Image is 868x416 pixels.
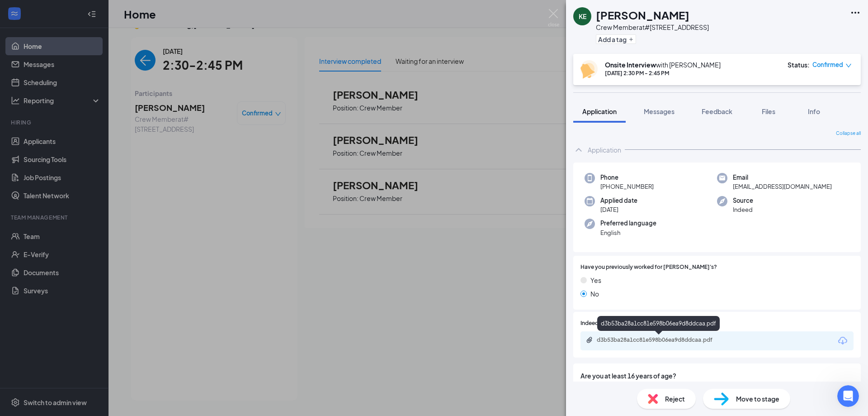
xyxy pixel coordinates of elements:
a: Paperclipd3b53ba28a1cc81e598b06ea9d8ddcaa.pdf [586,336,732,345]
svg: Download [837,335,848,346]
div: Application [588,145,621,154]
div: Status : [788,60,810,69]
span: Source [733,196,753,205]
span: Confirmed [812,60,843,69]
span: Yes [590,275,601,285]
span: Are you at least 16 years of age? [580,371,854,381]
span: No [590,289,599,299]
span: Messages [644,107,675,115]
span: Files [762,107,775,115]
span: Have you previously worked for [PERSON_NAME]'s? [580,263,717,272]
span: Indeed [733,205,753,214]
span: Applied date [600,196,637,205]
svg: Paperclip [586,336,593,344]
span: English [600,228,656,237]
div: [DATE] 2:30 PM - 2:45 PM [605,69,721,77]
span: Feedback [702,107,732,115]
span: [PHONE_NUMBER] [600,182,654,191]
span: Preferred language [600,219,656,228]
h1: [PERSON_NAME] [596,7,689,23]
div: d3b53ba28a1cc81e598b06ea9d8ddcaa.pdf [597,336,723,344]
svg: Ellipses [850,7,861,18]
span: Application [582,107,617,115]
div: with [PERSON_NAME] [605,60,721,69]
span: [DATE] [600,205,637,214]
div: Crew Member at #[STREET_ADDRESS] [596,23,709,32]
span: down [845,62,852,69]
span: [EMAIL_ADDRESS][DOMAIN_NAME] [733,182,832,191]
span: Indeed Resume [580,319,620,328]
svg: Plus [628,37,634,42]
span: Move to stage [736,394,779,404]
span: Collapse all [836,130,861,137]
span: Reject [665,394,685,404]
button: PlusAdd a tag [596,34,636,44]
div: d3b53ba28a1cc81e598b06ea9d8ddcaa.pdf [597,316,720,331]
iframe: Intercom live chat [837,385,859,407]
b: Onsite Interview [605,61,656,69]
span: Email [733,173,832,182]
svg: ChevronUp [573,144,584,155]
div: KE [579,12,586,21]
span: Info [808,107,820,115]
span: Phone [600,173,654,182]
